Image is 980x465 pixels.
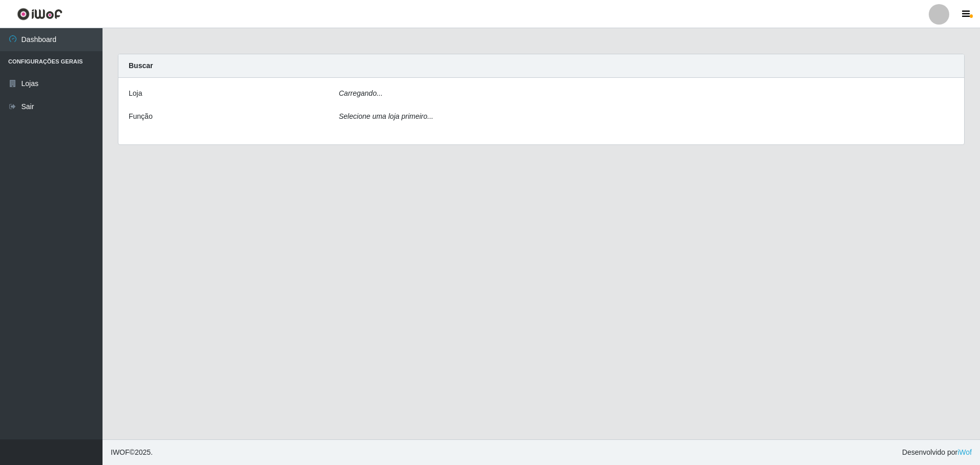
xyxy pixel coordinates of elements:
[111,447,153,458] span: © 2025 .
[339,112,433,120] i: Selecione uma loja primeiro...
[17,8,63,20] img: CoreUI Logo
[902,447,972,458] span: Desenvolvido por
[957,448,972,456] a: iWof
[129,111,153,122] label: Função
[339,89,383,97] i: Carregando...
[111,448,130,456] span: IWOF
[129,61,153,70] strong: Buscar
[129,88,142,99] label: Loja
